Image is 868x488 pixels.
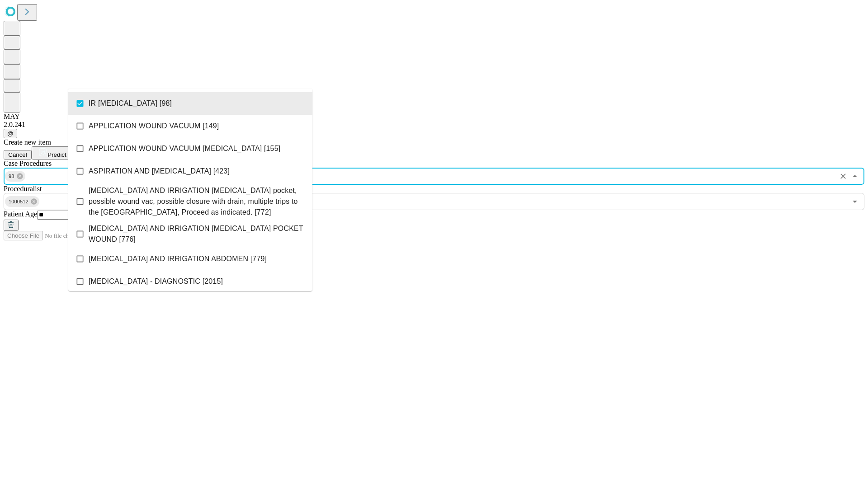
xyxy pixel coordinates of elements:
[4,160,52,167] span: Scheduled Procedure
[5,171,25,182] div: 98
[89,276,223,287] span: [MEDICAL_DATA] - DIAGNOSTIC [2015]
[89,98,172,109] span: IR [MEDICAL_DATA] [98]
[849,195,861,208] button: Open
[4,129,17,138] button: @
[47,151,66,158] span: Predict
[8,151,27,158] span: Cancel
[32,146,73,160] button: Predict
[89,185,305,218] span: [MEDICAL_DATA] AND IRRIGATION [MEDICAL_DATA] pocket, possible wound vac, possible closure with dr...
[4,113,864,121] div: MAY
[89,166,230,177] span: ASPIRATION AND [MEDICAL_DATA] [423]
[5,196,39,207] div: 1000512
[4,121,864,129] div: 2.0.241
[5,197,32,207] span: 1000512
[7,130,14,137] span: @
[837,170,849,183] button: Clear
[4,150,32,160] button: Cancel
[4,138,51,146] span: Create new item
[89,121,219,131] span: APPLICATION WOUND VACUUM [149]
[849,170,861,183] button: Close
[89,223,305,245] span: [MEDICAL_DATA] AND IRRIGATION [MEDICAL_DATA] POCKET WOUND [776]
[5,171,18,182] span: 98
[4,210,37,218] span: Patient Age
[89,143,280,154] span: APPLICATION WOUND VACUUM [MEDICAL_DATA] [155]
[89,253,267,264] span: [MEDICAL_DATA] AND IRRIGATION ABDOMEN [779]
[4,185,42,192] span: Proceduralist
